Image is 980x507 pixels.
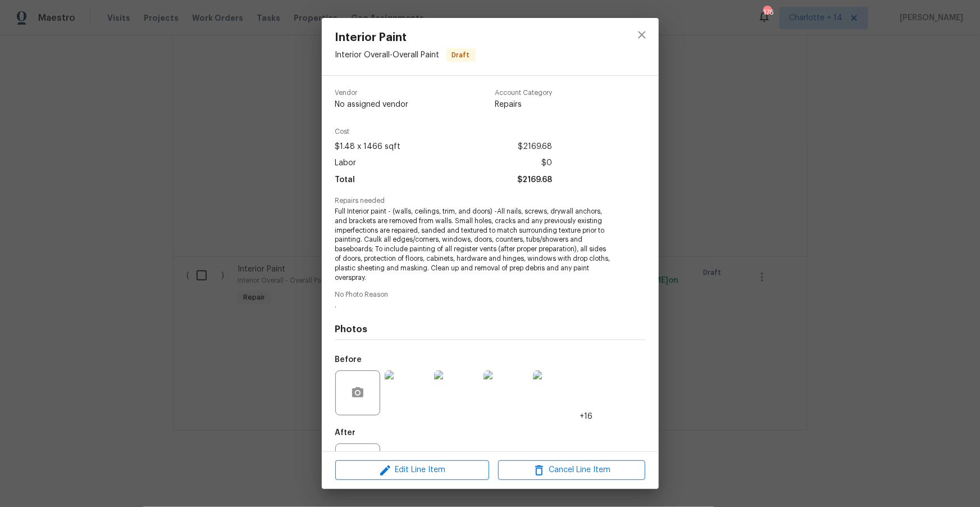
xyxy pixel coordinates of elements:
button: close [628,21,655,48]
span: Interior Paint [335,31,476,44]
span: No assigned vendor [335,99,409,110]
button: Edit Line Item [335,460,489,480]
span: No Photo Reason [335,291,645,298]
span: $2169.68 [517,172,552,188]
span: Account Category [495,89,552,97]
span: Vendor [335,89,409,97]
span: Repairs [495,99,552,110]
span: Cost [335,128,552,135]
span: Full Interior paint - (walls, ceilings, trim, and doors) -All nails, screws, drywall anchors, and... [335,207,614,282]
h5: Before [335,356,362,364]
span: Edit Line Item [339,463,486,477]
h5: After [335,429,356,437]
span: Total [335,172,355,188]
button: Cancel Line Item [498,460,645,480]
span: . [335,301,614,310]
span: Repairs needed [335,197,645,205]
span: Labor [335,155,357,171]
h4: Photos [335,324,645,335]
span: $2169.68 [518,139,552,155]
span: Cancel Line Item [502,463,642,477]
span: +16 [580,411,593,422]
span: $1.48 x 1466 sqft [335,139,401,155]
div: 176 [763,7,771,18]
span: Draft [448,49,475,61]
span: $0 [541,155,552,171]
span: Interior Overall - Overall Paint [335,51,440,59]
